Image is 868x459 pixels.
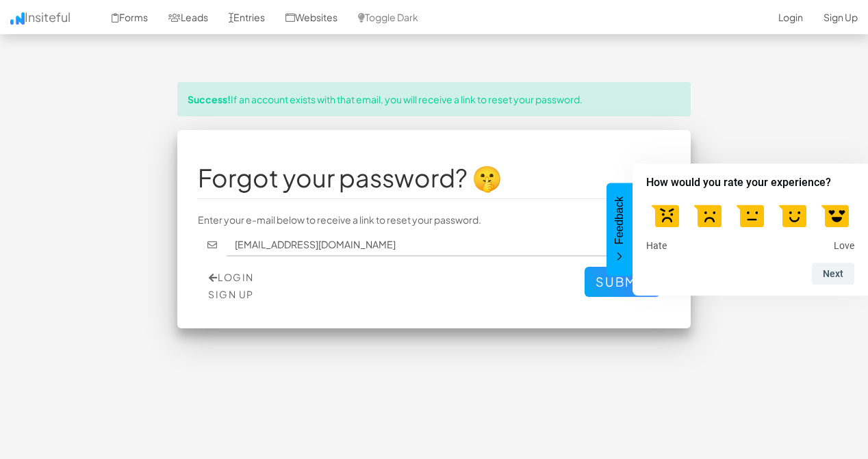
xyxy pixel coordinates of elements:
span: Hate [646,240,667,252]
button: Submit [585,267,660,297]
img: icon.png [10,12,25,25]
input: john@doe.com [227,233,671,257]
div: If an account exists with that email, you will receive a link to reset your password. [177,82,691,116]
p: Enter your e-mail below to receive a link to reset your password. [198,213,670,226]
strong: Success! [188,93,231,105]
h1: Forgot your password? 🤫 [198,164,670,192]
button: Feedback - Hide survey [607,183,633,276]
a: Login [209,271,254,283]
h2: How would you rate your experience? Select an option from 1 to 5, with 1 being Hate and 5 being Love [646,174,854,191]
div: How would you rate your experience? Select an option from 1 to 5, with 1 being Hate and 5 being Love [646,196,854,252]
button: Next question [812,263,854,285]
a: Sign Up [208,288,254,300]
span: Feedback [613,196,626,244]
div: How would you rate your experience? Select an option from 1 to 5, with 1 being Hate and 5 being Love [633,163,868,296]
span: Love [834,240,854,252]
